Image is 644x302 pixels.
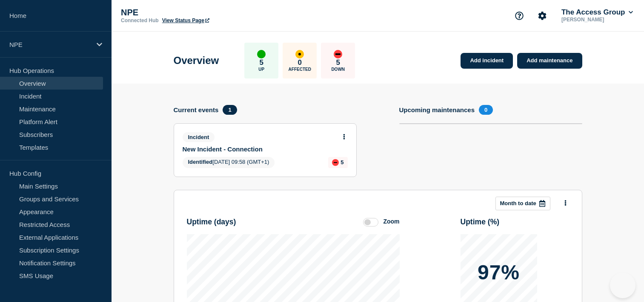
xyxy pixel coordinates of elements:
[341,159,343,166] p: 5
[295,50,304,58] div: affected
[162,17,209,23] a: View Status Page
[479,105,493,115] span: 0
[461,218,500,226] h3: Uptime ( % )
[187,218,236,226] h3: Uptime ( days )
[336,58,340,67] p: 5
[399,106,475,113] h4: Upcoming maintenances
[461,53,513,69] a: Add incident
[174,55,219,67] h1: Overview
[533,7,551,25] button: Account settings
[188,159,213,165] span: Identified
[495,197,550,210] button: Month to date
[183,157,275,168] span: [DATE] 09:58 (GMT+1)
[334,50,342,58] div: down
[332,159,339,166] div: down
[9,41,91,48] p: NPE
[383,218,399,225] div: Zoom
[560,17,635,23] p: [PERSON_NAME]
[174,106,219,113] h4: Current events
[517,53,582,69] a: Add maintenance
[223,105,237,115] span: 1
[121,17,159,23] p: Connected Hub
[258,67,264,72] p: Up
[560,8,635,17] button: The Access Group
[510,7,528,25] button: Support
[478,262,520,283] p: 97%
[183,145,336,153] a: New Incident - Connection
[610,273,635,298] iframe: Help Scout Beacon - Open
[289,67,311,72] p: Affected
[500,200,536,206] p: Month to date
[257,50,266,58] div: up
[260,58,263,67] p: 5
[121,8,291,17] p: NPE
[183,132,215,142] span: Incident
[331,67,345,72] p: Down
[298,58,302,67] p: 0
